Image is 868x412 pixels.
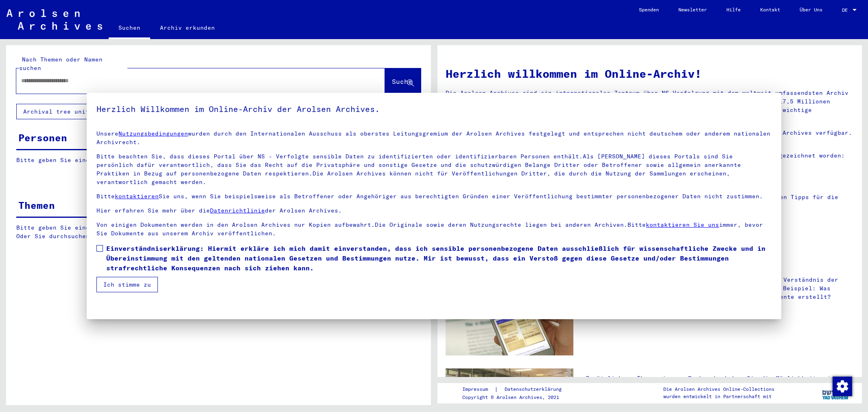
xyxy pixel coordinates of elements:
p: Bitte Sie uns, wenn Sie beispielsweise als Betroffener oder Angehöriger aus berechtigten Gründen ... [96,192,771,201]
a: Datenrichtlinie [210,207,265,214]
button: Ich stimme zu [96,277,158,292]
span: Einverständniserklärung: Hiermit erkläre ich mich damit einverstanden, dass ich sensible personen... [106,243,771,273]
p: Unsere wurden durch den Internationalen Ausschuss als oberstes Leitungsgremium der Arolsen Archiv... [96,129,771,147]
p: Bitte beachten Sie, dass dieses Portal über NS - Verfolgte sensible Daten zu identifizierten oder... [96,152,771,186]
img: Zustimmung ändern [833,377,852,396]
p: Von einigen Dokumenten werden in den Arolsen Archives nur Kopien aufbewahrt.Die Originale sowie d... [96,221,771,238]
p: Hier erfahren Sie mehr über die der Arolsen Archives. [96,206,771,215]
a: kontaktieren Sie uns [646,221,719,228]
h5: Herzlich Willkommen im Online-Archiv der Arolsen Archives. [96,103,771,116]
a: Nutzungsbedingungen [118,130,188,137]
a: kontaktieren [115,193,159,200]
